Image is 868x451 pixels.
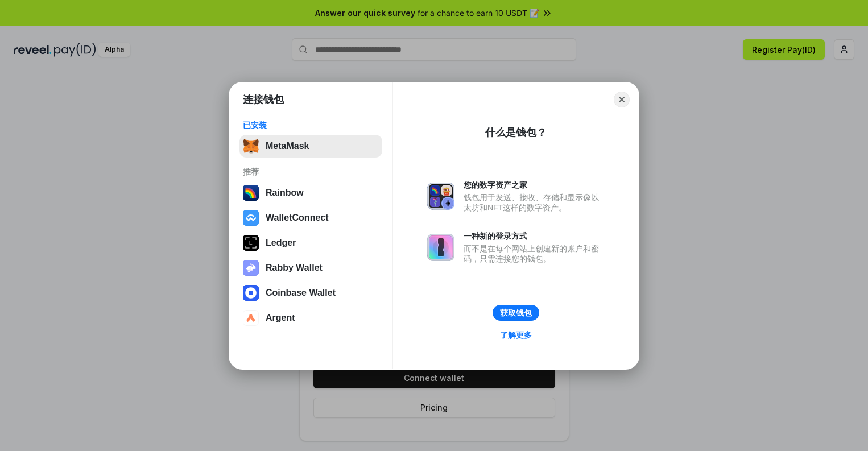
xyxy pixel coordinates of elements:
div: 钱包用于发送、接收、存储和显示像以太坊和NFT这样的数字资产。 [464,192,605,213]
button: 获取钱包 [493,305,539,321]
button: Argent [239,307,382,329]
div: 一种新的登录方式 [464,231,605,241]
div: Coinbase Wallet [266,288,336,298]
img: svg+xml,%3Csvg%20width%3D%2228%22%20height%3D%2228%22%20viewBox%3D%220%200%2028%2028%22%20fill%3D... [243,310,259,326]
div: Rabby Wallet [266,263,323,273]
div: 了解更多 [500,330,532,340]
div: MetaMask [266,141,309,151]
button: Rainbow [239,181,382,204]
div: Ledger [266,238,296,248]
div: 您的数字资产之家 [464,180,605,190]
img: svg+xml,%3Csvg%20xmlns%3D%22http%3A%2F%2Fwww.w3.org%2F2000%2Fsvg%22%20fill%3D%22none%22%20viewBox... [427,234,454,261]
div: 什么是钱包？ [485,126,547,139]
div: Rainbow [266,188,304,198]
img: svg+xml,%3Csvg%20xmlns%3D%22http%3A%2F%2Fwww.w3.org%2F2000%2Fsvg%22%20fill%3D%22none%22%20viewBox... [427,183,454,210]
img: svg+xml,%3Csvg%20xmlns%3D%22http%3A%2F%2Fwww.w3.org%2F2000%2Fsvg%22%20width%3D%2228%22%20height%3... [243,235,259,251]
img: svg+xml,%3Csvg%20width%3D%2228%22%20height%3D%2228%22%20viewBox%3D%220%200%2028%2028%22%20fill%3D... [243,210,259,226]
img: svg+xml,%3Csvg%20fill%3D%22none%22%20height%3D%2233%22%20viewBox%3D%220%200%2035%2033%22%20width%... [243,138,259,154]
div: 已安装 [243,120,379,130]
img: svg+xml,%3Csvg%20width%3D%2228%22%20height%3D%2228%22%20viewBox%3D%220%200%2028%2028%22%20fill%3D... [243,285,259,301]
h1: 连接钱包 [243,93,284,106]
button: Close [614,92,630,107]
button: Rabby Wallet [239,256,382,279]
img: svg+xml,%3Csvg%20width%3D%22120%22%20height%3D%22120%22%20viewBox%3D%220%200%20120%20120%22%20fil... [243,185,259,201]
div: 获取钱包 [500,308,532,318]
button: Ledger [239,231,382,254]
div: 而不是在每个网站上创建新的账户和密码，只需连接您的钱包。 [464,243,605,264]
div: Argent [266,313,295,323]
button: MetaMask [239,135,382,158]
img: svg+xml,%3Csvg%20xmlns%3D%22http%3A%2F%2Fwww.w3.org%2F2000%2Fsvg%22%20fill%3D%22none%22%20viewBox... [243,260,259,276]
div: WalletConnect [266,213,329,223]
a: 了解更多 [493,328,539,342]
div: 推荐 [243,167,379,177]
button: Coinbase Wallet [239,282,382,304]
button: WalletConnect [239,206,382,229]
